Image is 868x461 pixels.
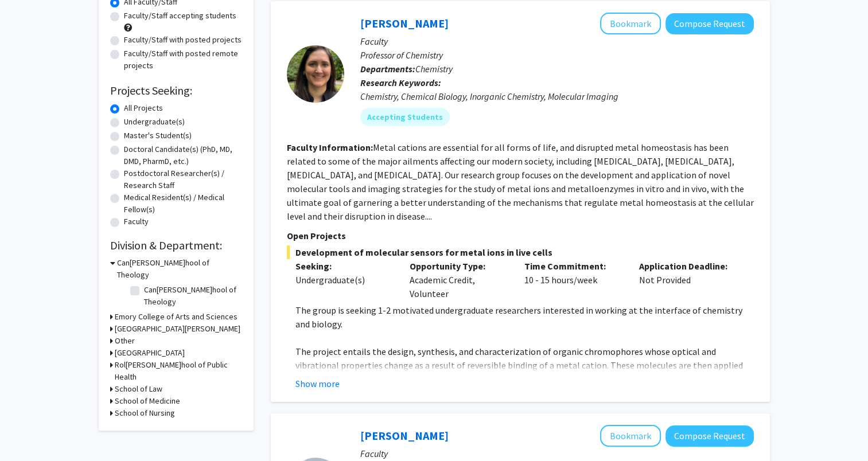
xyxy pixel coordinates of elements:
[117,257,242,281] h3: Can[PERSON_NAME]hool of Theology
[360,16,449,30] a: [PERSON_NAME]
[115,383,162,395] h3: School of Law
[295,273,393,287] div: Undergraduate(s)
[360,48,754,62] p: Professor of Chemistry
[415,63,453,75] span: Chemistry
[600,425,661,447] button: Add Runze Yan to Bookmarks
[630,259,745,300] div: Not Provided
[115,395,180,407] h3: School of Medicine
[115,335,135,347] h3: Other
[287,142,373,153] b: Faculty Information:
[9,409,49,452] iframe: Chat
[115,323,240,335] h3: [GEOGRAPHIC_DATA][PERSON_NAME]
[287,142,754,222] fg-read-more: Metal cations are essential for all forms of life, and disrupted metal homeostasis has been relat...
[287,245,754,259] span: Development of molecular sensors for metal ions in live cells
[295,377,340,390] button: Show more
[110,84,242,97] h2: Projects Seeking:
[665,13,754,34] button: Compose Request to Daniela Buccella
[124,216,149,228] label: Faculty
[115,407,175,419] h3: School of Nursing
[115,359,242,383] h3: Rol[PERSON_NAME]hool of Public Health
[110,239,242,252] h2: Division & Department:
[124,34,242,46] label: Faculty/Staff with posted projects
[360,108,450,126] mat-chip: Accepting Students
[360,428,449,443] a: [PERSON_NAME]
[287,229,754,243] p: Open Projects
[124,143,242,167] label: Doctoral Candidate(s) (PhD, MD, DMD, PharmD, etc.)
[295,345,754,400] p: The project entails the design, synthesis, and characterization of organic chromophores whose opt...
[360,34,754,48] p: Faculty
[144,284,239,308] label: Can[PERSON_NAME]hool of Theology
[124,167,242,192] label: Postdoctoral Researcher(s) / Research Staff
[115,311,238,323] h3: Emory College of Arts and Sciences
[360,89,754,103] div: Chemistry, Chemical Biology, Inorganic Chemistry, Molecular Imaging
[516,259,630,300] div: 10 - 15 hours/week
[295,303,754,331] p: The group is seeking 1-2 motivated undergraduate researchers interested in working at the interfa...
[360,447,754,460] p: Faculty
[639,259,737,273] p: Application Deadline:
[524,259,622,273] p: Time Commitment:
[410,259,507,273] p: Opportunity Type:
[124,116,185,128] label: Undergraduate(s)
[124,130,192,142] label: Master's Student(s)
[124,10,236,22] label: Faculty/Staff accepting students
[360,77,441,88] b: Research Keywords:
[600,13,661,34] button: Add Daniela Buccella to Bookmarks
[360,63,415,75] b: Departments:
[295,259,393,273] p: Seeking:
[115,347,185,359] h3: [GEOGRAPHIC_DATA]
[124,102,163,114] label: All Projects
[124,48,242,72] label: Faculty/Staff with posted remote projects
[665,425,754,447] button: Compose Request to Runze Yan
[401,259,516,300] div: Academic Credit, Volunteer
[124,192,242,216] label: Medical Resident(s) / Medical Fellow(s)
